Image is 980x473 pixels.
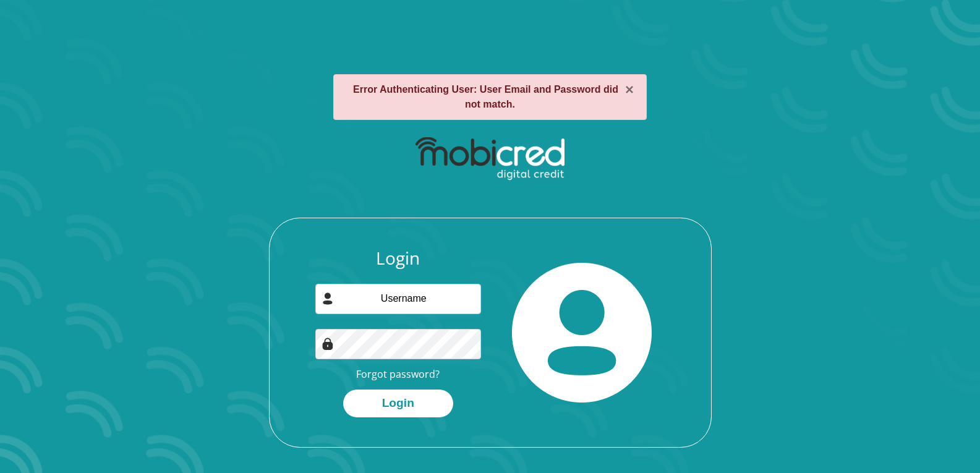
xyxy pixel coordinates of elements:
[625,82,634,97] button: ×
[315,284,481,314] input: Username
[353,84,618,109] strong: Error Authenticating User: User Email and Password did not match.
[356,367,440,381] a: Forgot password?
[315,248,481,269] h3: Login
[343,390,453,417] button: Login
[322,338,334,350] img: Image
[415,137,565,181] img: mobicred logo
[322,292,334,305] img: user-icon image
